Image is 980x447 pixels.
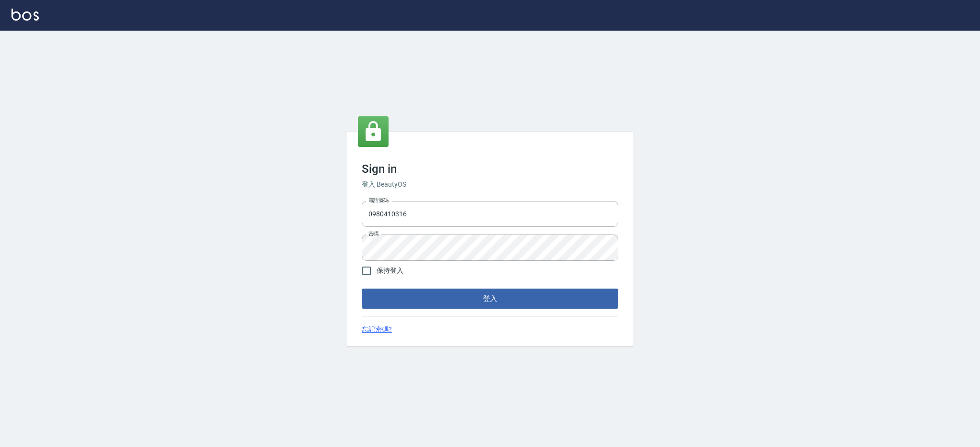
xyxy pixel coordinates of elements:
[11,9,39,21] img: Logo
[362,179,618,190] h6: 登入 BeautyOS
[362,324,392,335] a: 忘記密碼?
[368,197,389,204] label: 電話號碼
[362,162,618,176] h3: Sign in
[362,289,618,309] button: 登入
[377,266,403,276] span: 保持登入
[368,230,379,237] label: 密碼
